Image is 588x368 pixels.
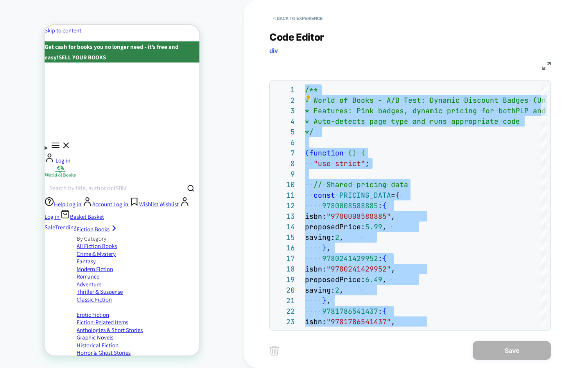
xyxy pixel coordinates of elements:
[305,286,335,295] span: saving:
[395,191,400,200] span: {
[274,148,295,158] div: 7
[326,296,331,305] span: ,
[305,275,365,284] span: proposedPrice:
[269,31,324,43] span: Code Editor
[32,210,100,218] div: By Category
[269,47,278,54] span: div
[48,175,68,183] span: Account
[274,95,295,105] div: 2
[378,307,382,316] span: :
[305,95,311,101] div: Show Code Actions (⌘.)
[335,286,339,295] span: 2
[274,169,295,179] div: 9
[322,243,326,252] span: }
[391,212,395,221] span: ,
[361,148,365,157] span: {
[32,232,100,240] a: Fantasy
[314,191,335,200] span: const
[365,159,369,168] span: ;
[274,306,295,316] div: 22
[32,301,100,309] a: Anthologies & Short Stories
[305,96,516,105] span: * World of Books - A/B Test: Dynamic Discount Bad
[274,264,295,274] div: 18
[274,222,295,232] div: 14
[269,346,279,355] img: delete
[274,285,295,295] div: 20
[274,200,295,211] div: 12
[382,222,387,231] span: ,
[339,191,391,200] span: PRICING_DATA
[274,116,295,127] div: 4
[309,148,344,157] span: function
[269,12,326,25] button: < Back to experience
[326,317,391,326] span: "9781786541437"
[274,179,295,190] div: 10
[32,293,100,301] a: Fiction-Related Items
[85,175,135,183] a: Wishlist Wishlist
[305,117,516,126] span: * Auto-detects page type and runs appropriate cod
[32,198,100,210] a: Fiction Books
[9,175,21,183] span: Help
[339,233,344,242] span: ,
[314,180,408,189] span: // Shared pricing data
[473,341,551,360] button: Save
[542,62,551,70] img: fullscreen
[274,211,295,222] div: 13
[516,117,520,126] span: e
[305,264,326,273] span: isbn:
[274,105,295,116] div: 3
[378,201,382,210] span: :
[115,175,134,183] span: Wishlist
[32,263,100,271] a: Thriller & Suspense
[326,212,391,221] span: "9780008588885"
[322,254,378,263] span: 9780241429952
[305,148,309,157] span: (
[69,175,84,183] span: Log in
[32,200,65,208] span: Fiction Books
[322,201,378,210] span: 9780008588885
[335,233,339,242] span: 2
[326,243,331,252] span: ,
[274,190,295,200] div: 11
[274,253,295,264] div: 17
[314,159,365,168] span: "use strict"
[305,222,365,231] span: proposedPrice:
[305,233,335,242] span: saving:
[339,286,344,295] span: ,
[326,264,391,273] span: "9780241429952"
[305,212,326,221] span: isbn:
[378,254,382,263] span: :
[14,29,61,36] a: SELL YOUR BOOKS
[305,106,516,115] span: * Features: Pink badges, dynamic pricing for both
[516,106,563,115] span: PLP and PDP
[274,274,295,285] div: 19
[32,324,100,332] a: Horror & Ghost Stories
[95,175,114,183] span: Wishlist
[32,217,100,225] a: All Fiction Books
[382,254,387,263] span: {
[274,158,295,169] div: 8
[32,240,100,248] a: Modern Fiction
[11,132,26,139] span: Log in
[391,317,395,326] span: ,
[322,307,378,316] span: 9781786541437
[305,317,326,326] span: isbn:
[32,255,100,263] a: Adventure
[382,275,387,284] span: ,
[32,309,100,316] a: Graphic Novels
[25,188,42,195] span: Basket
[5,160,81,166] div: Search by title, author or ISBN
[274,316,295,327] div: 23
[274,295,295,306] div: 21
[43,188,59,195] span: Basket
[274,243,295,253] div: 16
[32,248,100,255] a: Romance
[274,137,295,148] div: 6
[365,222,382,231] span: 5.99
[11,198,32,206] span: Trending
[274,84,295,95] div: 1
[16,188,59,195] a: Basket Basket
[391,191,395,200] span: =
[32,286,100,294] a: Erotic Fiction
